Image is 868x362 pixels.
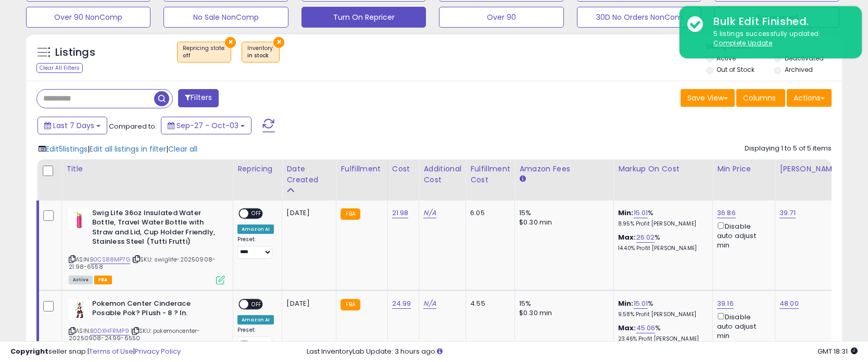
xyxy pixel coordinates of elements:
[225,37,236,48] button: ×
[470,208,507,218] div: 6.05
[94,276,112,284] span: FBA
[634,208,648,218] a: 15.01
[109,121,157,131] span: Compared to:
[90,255,130,264] a: B0CS88MP7G
[618,245,705,252] p: 14.40% Profit [PERSON_NAME]
[439,7,563,28] button: Over 90
[787,89,832,107] button: Actions
[618,208,705,228] div: %
[519,308,606,318] div: $0.30 min
[618,220,705,228] p: 8.95% Profit [PERSON_NAME]
[69,276,93,284] span: All listings currently available for purchase on Amazon
[69,327,200,342] span: | SKU: pokemoncenter-20250908-24.99-6550
[341,164,383,174] div: Fulfillment
[785,65,813,74] label: Archived
[636,323,656,333] a: 45.06
[618,232,636,242] b: Max:
[69,208,90,229] img: 31+0qYu2PSL._SL40_.jpg
[55,45,95,60] h5: Listings
[69,255,216,271] span: | SKU: swiglife-20250908-21.98-6558
[183,44,225,60] span: Repricing state :
[519,208,606,218] div: 15%
[743,93,776,103] span: Columns
[717,164,771,174] div: Min Price
[470,299,507,308] div: 4.55
[69,208,225,283] div: ASIN:
[183,52,225,59] div: off
[618,233,705,252] div: %
[519,218,606,227] div: $0.30 min
[90,327,129,335] a: B0DXHFRMP9
[618,299,705,318] div: %
[519,174,525,184] small: Amazon Fees.
[36,63,83,73] div: Clear All Filters
[392,298,411,309] a: 24.99
[423,208,436,218] a: N/A
[237,164,278,174] div: Repricing
[89,346,133,356] a: Terms of Use
[248,299,265,308] span: OFF
[716,65,754,74] label: Out of Stock
[69,299,90,320] img: 31hSiqIHHzL._SL40_.jpg
[39,144,197,154] div: | |
[37,117,107,134] button: Last 7 Days
[779,164,841,174] div: [PERSON_NAME]
[168,144,197,154] span: Clear all
[237,315,274,324] div: Amazon AI
[717,298,734,309] a: 39.16
[423,164,461,185] div: Additional Cost
[301,7,426,28] button: Turn On Repricer
[634,298,648,309] a: 15.01
[713,39,772,47] u: Complete Update
[470,164,510,185] div: Fulfillment Cost
[636,232,655,243] a: 26.02
[341,208,360,220] small: FBA
[53,120,94,131] span: Last 7 Days
[286,208,328,218] div: [DATE]
[69,299,225,355] div: ASIN:
[392,164,415,174] div: Cost
[92,208,219,249] b: Swig Life 36oz Insulated Water Bottle, Travel Water Bottle with Straw and Lid, Cup Holder Friendl...
[618,311,705,318] p: 9.58% Profit [PERSON_NAME]
[717,208,736,218] a: 36.86
[247,44,274,60] span: Inventory :
[736,89,785,107] button: Columns
[46,144,87,154] span: Edit 5 listings
[247,52,274,59] div: in stock
[618,164,708,174] div: Markup on Cost
[237,236,274,259] div: Preset:
[307,347,858,357] div: Last InventoryLab Update: 3 hours ago.
[392,208,409,218] a: 21.98
[618,323,705,343] div: %
[26,7,150,28] button: Over 90 NonComp
[717,220,767,251] div: Disable auto adjust min
[577,7,701,28] button: 30D No Orders NonCom
[717,311,767,341] div: Disable auto adjust min
[614,159,713,201] th: The percentage added to the cost of goods (COGS) that forms the calculator for Min & Max prices.
[286,164,332,185] div: Date Created
[618,208,634,218] b: Min:
[10,347,181,357] div: seller snap | |
[163,7,288,28] button: No Sale NonComp
[248,209,265,218] span: OFF
[779,298,799,309] a: 48.00
[66,164,229,174] div: Title
[779,208,796,218] a: 39.71
[618,298,634,308] b: Min:
[745,144,832,154] div: Displaying 1 to 5 of 5 items
[286,299,328,308] div: [DATE]
[237,224,274,234] div: Amazon AI
[90,144,166,154] span: Edit all listings in filter
[618,323,636,333] b: Max:
[423,298,436,309] a: N/A
[135,346,181,356] a: Privacy Policy
[178,89,219,107] button: Filters
[681,89,735,107] button: Save View
[177,120,238,131] span: Sep-27 - Oct-03
[10,346,48,356] strong: Copyright
[161,117,251,134] button: Sep-27 - Oct-03
[817,346,858,356] span: 2025-10-11 18:31 GMT
[273,37,284,48] button: ×
[706,14,854,29] div: Bulk Edit Finished.
[92,299,219,321] b: Pokemon Center Cinderace Posable Pok? Plush - 8 ? In.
